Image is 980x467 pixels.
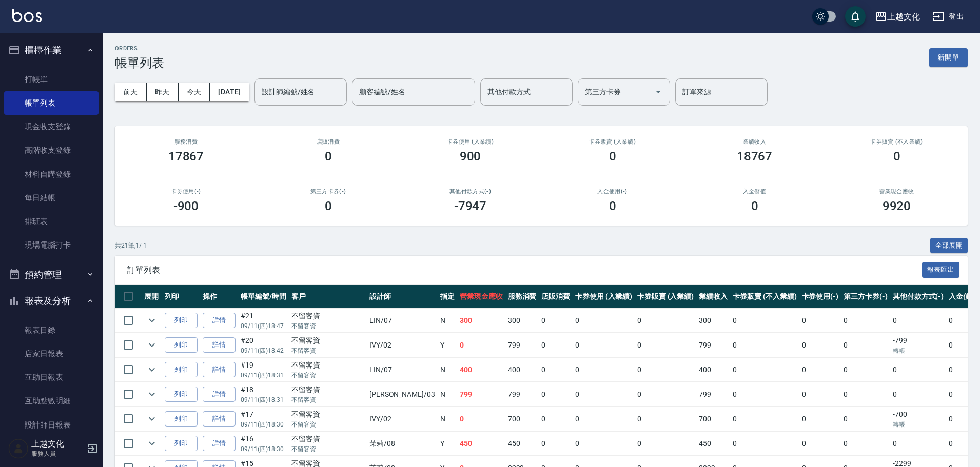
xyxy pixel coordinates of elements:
p: 09/11 (四) 18:31 [241,395,286,404]
td: 799 [457,382,505,407]
td: 0 [635,382,697,407]
td: 0 [573,432,635,456]
td: 0 [799,382,841,407]
button: 全部展開 [930,238,968,254]
td: 0 [890,358,947,382]
button: 列印 [165,362,198,378]
td: 0 [841,309,890,333]
td: #17 [238,407,289,431]
h2: 入金使用(-) [554,188,671,195]
button: 報表及分析 [4,288,99,314]
td: #21 [238,309,289,333]
td: 0 [890,432,947,456]
button: Open [650,84,667,100]
h2: 卡券販賣 (不入業績) [838,138,955,145]
h2: 卡券使用(-) [127,188,245,195]
a: 排班表 [4,210,99,233]
td: #18 [238,382,289,407]
th: 帳單編號/時間 [238,285,289,309]
td: #16 [238,432,289,456]
th: 店販消費 [539,285,573,309]
a: 互助日報表 [4,366,99,389]
td: 0 [573,309,635,333]
td: 450 [457,432,505,456]
p: 09/11 (四) 18:30 [241,444,286,454]
h3: 0 [893,149,900,164]
td: 0 [799,309,841,333]
div: 不留客資 [291,384,364,395]
a: 設計師日報表 [4,413,99,437]
h5: 上越文化 [31,439,84,449]
td: 799 [505,333,539,357]
th: 操作 [200,285,238,309]
td: 400 [696,358,730,382]
td: 0 [635,407,697,431]
td: [PERSON_NAME] /03 [367,382,438,407]
p: 不留客資 [291,395,364,404]
button: 列印 [165,313,198,329]
button: 列印 [165,387,198,402]
td: 300 [505,309,539,333]
td: 0 [573,407,635,431]
h3: 17867 [168,149,204,164]
td: 0 [890,309,947,333]
td: 700 [696,407,730,431]
a: 詳情 [203,362,236,378]
td: N [438,382,457,407]
h2: 卡券販賣 (入業績) [554,138,671,145]
td: 0 [841,333,890,357]
h3: 0 [325,199,332,213]
td: 450 [696,432,730,456]
p: 轉帳 [893,420,944,429]
a: 互助點數明細 [4,389,99,413]
h3: 0 [751,199,758,213]
td: 0 [799,432,841,456]
td: 0 [635,358,697,382]
button: 列印 [165,436,198,452]
th: 卡券販賣 (入業績) [635,285,697,309]
span: 訂單列表 [127,265,922,275]
h2: 入金儲值 [696,188,813,195]
div: 不留客資 [291,360,364,371]
div: 不留客資 [291,335,364,346]
td: 300 [696,309,730,333]
button: 新開單 [929,48,968,67]
th: 第三方卡券(-) [841,285,890,309]
a: 報表匯出 [922,265,960,274]
div: 不留客資 [291,434,364,444]
td: 700 [505,407,539,431]
a: 詳情 [203,387,236,402]
h2: 卡券使用 (入業績) [411,138,529,145]
td: Y [438,333,457,357]
h3: 服務消費 [127,138,245,145]
button: 前天 [115,83,147,101]
a: 高階收支登錄 [4,138,99,162]
td: 0 [841,358,890,382]
td: 茉莉 /08 [367,432,438,456]
td: 0 [539,382,573,407]
a: 詳情 [203,436,236,452]
h2: 營業現金應收 [838,188,955,195]
button: 今天 [179,83,210,101]
a: 新開單 [929,52,968,62]
td: 0 [730,358,799,382]
h3: 0 [609,149,616,164]
button: expand row [144,436,160,451]
td: 0 [841,407,890,431]
td: 0 [635,432,697,456]
h3: 0 [609,199,616,213]
td: N [438,309,457,333]
td: -700 [890,407,947,431]
p: 不留客資 [291,444,364,454]
a: 店家日報表 [4,342,99,366]
th: 營業現金應收 [457,285,505,309]
td: 799 [696,333,730,357]
button: 報表匯出 [922,262,960,278]
th: 客戶 [289,285,367,309]
td: Y [438,432,457,456]
h3: 900 [460,149,481,164]
p: 服務人員 [31,449,84,458]
th: 設計師 [367,285,438,309]
td: 0 [457,407,505,431]
td: IVY /02 [367,407,438,431]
